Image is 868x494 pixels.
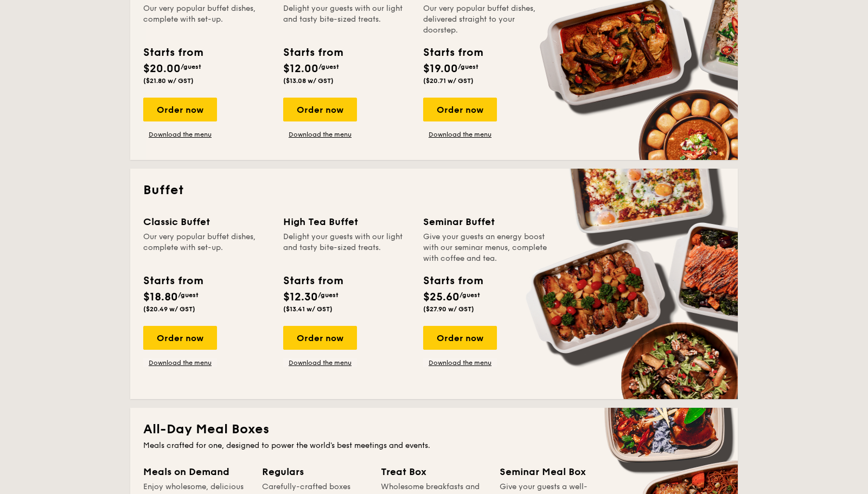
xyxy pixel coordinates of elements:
[283,291,318,304] span: $12.30
[143,291,178,304] span: $18.80
[423,291,459,304] span: $25.60
[423,130,497,139] a: Download the menu
[423,232,550,264] div: Give your guests an energy boost with our seminar menus, complete with coffee and tea.
[143,98,217,121] div: Order now
[283,98,357,121] div: Order now
[143,77,194,85] span: ($21.80 w/ GST)
[143,464,249,479] div: Meals on Demand
[283,305,333,313] span: ($13.41 w/ GST)
[423,214,550,229] div: Seminar Buffet
[423,62,458,75] span: $19.00
[423,358,497,367] a: Download the menu
[143,182,725,199] h2: Buffet
[283,130,357,139] a: Download the menu
[262,464,368,479] div: Regulars
[283,214,410,229] div: High Tea Buffet
[283,326,357,350] div: Order now
[459,291,480,299] span: /guest
[143,44,202,61] div: Starts from
[143,273,202,289] div: Starts from
[143,232,270,264] div: Our very popular buffet dishes, complete with set-up.
[283,62,318,75] span: $12.00
[283,358,357,367] a: Download the menu
[283,44,342,61] div: Starts from
[423,273,482,289] div: Starts from
[283,273,342,289] div: Starts from
[143,326,217,350] div: Order now
[283,232,410,264] div: Delight your guests with our light and tasty bite-sized treats.
[423,44,482,61] div: Starts from
[381,464,487,479] div: Treat Box
[423,3,550,36] div: Our very popular buffet dishes, delivered straight to your doorstep.
[143,62,181,75] span: $20.00
[143,214,270,229] div: Classic Buffet
[423,98,497,121] div: Order now
[143,421,725,438] h2: All-Day Meal Boxes
[181,63,201,70] span: /guest
[458,63,478,70] span: /guest
[283,77,334,85] span: ($13.08 w/ GST)
[143,305,195,313] span: ($20.49 w/ GST)
[423,326,497,350] div: Order now
[423,305,474,313] span: ($27.90 w/ GST)
[143,440,725,451] div: Meals crafted for one, designed to power the world's best meetings and events.
[500,464,605,479] div: Seminar Meal Box
[423,77,474,85] span: ($20.71 w/ GST)
[143,130,217,139] a: Download the menu
[318,291,339,299] span: /guest
[318,63,339,70] span: /guest
[143,358,217,367] a: Download the menu
[143,3,270,36] div: Our very popular buffet dishes, complete with set-up.
[283,3,410,36] div: Delight your guests with our light and tasty bite-sized treats.
[178,291,199,299] span: /guest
